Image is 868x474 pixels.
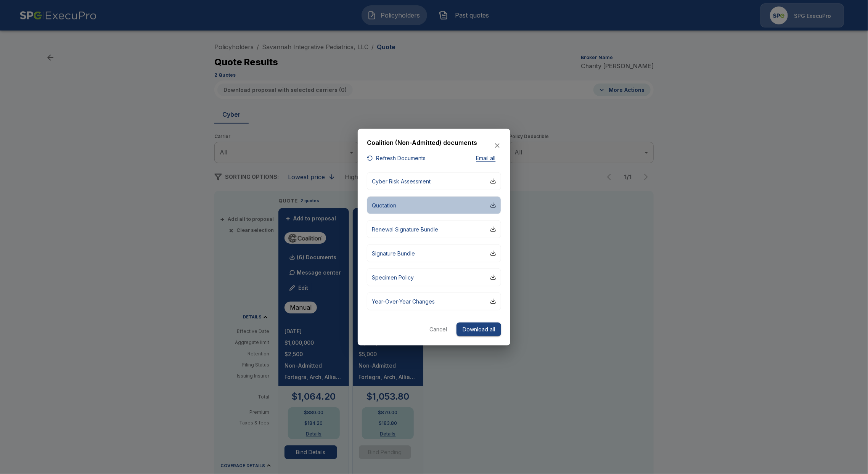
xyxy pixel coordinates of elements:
[367,154,426,163] button: Refresh Documents
[367,196,501,214] button: Quotation
[372,225,438,233] p: Renewal Signature Bundle
[367,244,501,262] button: Signature Bundle
[367,268,501,286] button: Specimen Policy
[372,297,435,305] p: Year-Over-Year Changes
[457,322,501,336] button: Download all
[372,177,431,185] p: Cyber Risk Assessment
[372,201,396,209] p: Quotation
[426,322,450,336] button: Cancel
[367,138,477,148] h6: Coalition (Non-Admitted) documents
[367,172,501,190] button: Cyber Risk Assessment
[471,154,501,163] button: Email all
[372,249,415,257] p: Signature Bundle
[367,220,501,238] button: Renewal Signature Bundle
[367,292,501,310] button: Year-Over-Year Changes
[372,273,414,281] p: Specimen Policy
